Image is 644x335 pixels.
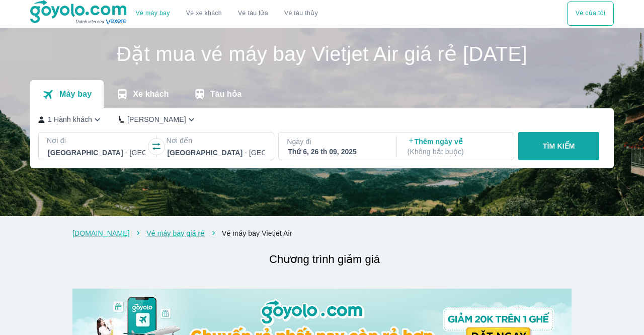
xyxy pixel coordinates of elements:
h1: Đặt mua vé máy bay Vietjet Air giá rẻ [DATE] [30,44,614,64]
a: Vé xe khách [186,10,222,17]
a: Vé máy bay [136,10,170,17]
button: Vé của tôi [567,2,614,26]
div: Thứ 6, 26 th 09, 2025 [288,147,385,157]
button: TÌM KIẾM [518,132,599,160]
p: Nơi đi [47,136,146,146]
p: [PERSON_NAME] [127,114,186,124]
div: transportation tabs [30,80,254,108]
p: Máy bay [59,89,92,99]
div: choose transportation mode [567,2,614,26]
h2: Chương trình giảm giá [77,250,572,269]
p: Xe khách [133,89,169,99]
a: Vé tàu lửa [230,2,276,26]
p: Ngày đi [287,137,386,147]
p: Nơi đến [166,136,266,146]
a: Vé máy bay Vietjet Air [222,229,292,237]
button: 1 Hành khách [38,114,103,125]
a: [DOMAIN_NAME] [72,229,130,237]
p: ( Không bắt buộc ) [408,147,505,157]
p: Tàu hỏa [210,89,242,99]
button: [PERSON_NAME] [119,114,197,125]
p: TÌM KIẾM [543,141,575,151]
div: choose transportation mode [128,2,326,26]
p: 1 Hành khách [48,114,92,124]
button: Vé tàu thủy [276,2,326,26]
nav: breadcrumb [72,228,572,238]
p: Thêm ngày về [408,137,505,157]
a: Vé máy bay giá rẻ [146,229,205,237]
